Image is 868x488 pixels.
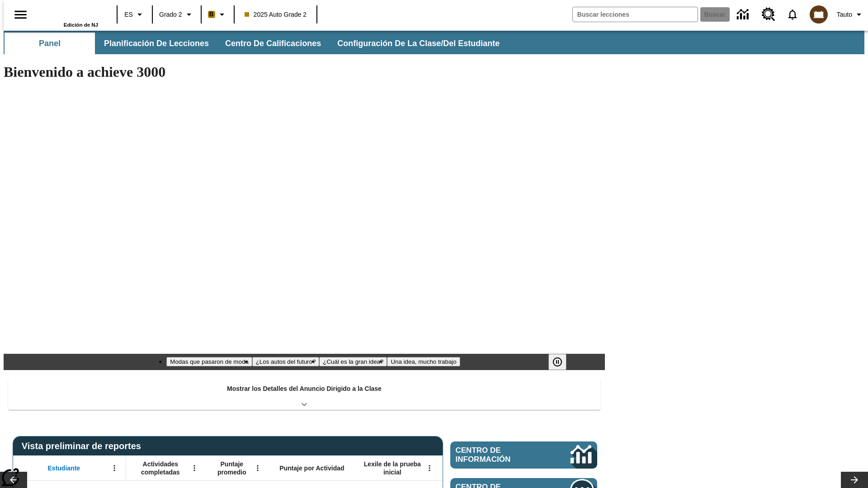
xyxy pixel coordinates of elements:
[450,441,597,469] a: Centro de información
[108,461,121,475] button: Abrir menú
[39,3,98,28] div: Portada
[104,38,209,49] span: Planificación de lecciones
[227,384,382,394] p: Mostrar los Detalles del Anuncio Dirigido a la Clase
[573,7,698,22] input: Buscar campo
[252,357,320,366] button: Diapositiva 2 ¿Los autos del futuro?
[131,460,190,476] span: Actividades completadas
[209,9,214,20] span: B
[279,464,344,472] span: Puntaje por Actividad
[39,4,98,22] a: Portada
[225,38,321,49] span: Centro de calificaciones
[188,461,201,475] button: Abrir menú
[548,354,576,370] div: Pausar
[804,3,833,26] button: Escoja un nuevo avatar
[4,31,864,54] div: Subbarra de navegación
[159,10,182,19] span: Grado 2
[456,446,540,464] span: Centro de información
[387,357,460,366] button: Diapositiva 4 Una idea, mucho trabajo
[319,357,387,366] button: Diapositiva 3 ¿Cuál es la gran idea?
[837,10,852,19] span: Tauto
[841,472,868,488] button: Carrusel de lecciones, seguir
[39,38,61,49] span: Panel
[251,461,264,475] button: Abrir menú
[48,464,80,472] span: Estudiante
[4,64,605,80] h1: Bienvenido a achieve 3000
[218,33,328,54] button: Centro de calificaciones
[120,6,149,23] button: Lenguaje: ES, Selecciona un idioma
[210,460,254,476] span: Puntaje promedio
[156,6,198,23] button: Grado: Grado 2, Elige un grado
[756,2,781,27] a: Centro de recursos, Se abrirá en una pestaña nueva.
[330,33,507,54] button: Configuración de la clase/del estudiante
[359,460,425,476] span: Lexile de la prueba inicial
[833,6,868,23] button: Perfil/Configuración
[124,10,133,19] span: ES
[5,33,95,54] button: Panel
[4,33,508,54] div: Subbarra de navegación
[204,6,231,23] button: Boost El color de la clase es anaranjado claro. Cambiar el color de la clase.
[423,461,436,475] button: Abrir menú
[64,22,98,28] span: Edición de NJ
[97,33,216,54] button: Planificación de lecciones
[337,38,500,49] span: Configuración de la clase/del estudiante
[548,354,566,370] button: Pausar
[166,357,252,366] button: Diapositiva 1 Modas que pasaron de moda
[8,379,600,410] div: Mostrar los Detalles del Anuncio Dirigido a la Clase
[810,5,828,23] img: avatar image
[22,441,146,451] span: Vista preliminar de reportes
[7,1,34,28] button: Abrir el menú lateral
[731,2,756,27] a: Centro de información
[245,10,307,19] span: 2025 Auto Grade 2
[781,3,804,26] a: Notificaciones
